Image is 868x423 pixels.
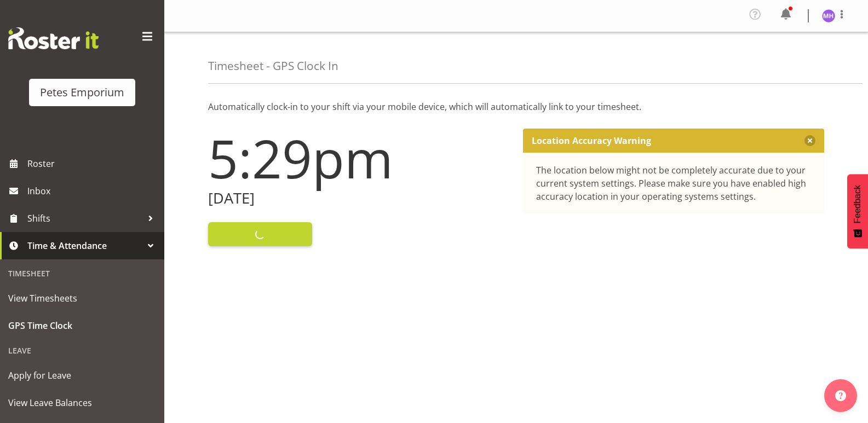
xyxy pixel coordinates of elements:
span: Feedback [853,185,863,223]
img: mackenzie-halford4471.jpg [822,9,835,22]
p: Automatically clock-in to your shift via your mobile device, which will automatically link to you... [208,100,824,113]
p: Location Accuracy Warning [532,135,651,146]
button: Feedback - Show survey [847,174,868,248]
img: help-xxl-2.png [835,390,846,401]
span: Shifts [27,210,142,227]
span: Apply for Leave [8,367,156,384]
span: View Leave Balances [8,395,156,411]
span: Inbox [27,183,159,199]
span: Time & Attendance [27,237,142,254]
div: Timesheet [3,262,162,285]
span: GPS Time Clock [8,317,156,334]
a: View Leave Balances [3,389,162,416]
a: Apply for Leave [3,362,162,389]
h2: [DATE] [208,190,510,207]
div: The location below might not be completely accurate due to your current system settings. Please m... [536,164,812,203]
h1: 5:29pm [208,129,510,188]
div: Leave [3,339,162,362]
span: View Timesheets [8,290,156,306]
img: Rosterit website logo [8,27,99,49]
a: View Timesheets [3,285,162,312]
a: GPS Time Clock [3,312,162,339]
h4: Timesheet - GPS Clock In [208,60,338,72]
div: Petes Emporium [40,84,124,101]
span: Roster [27,155,159,172]
button: Close message [804,135,815,146]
